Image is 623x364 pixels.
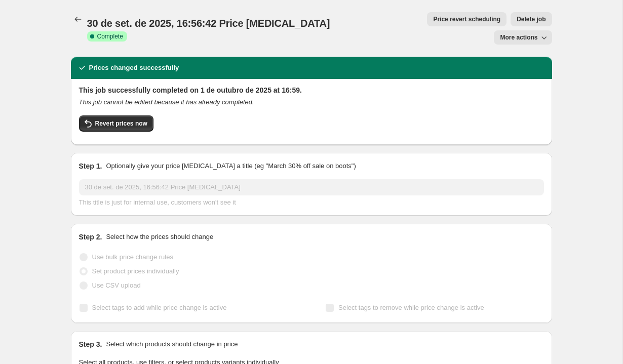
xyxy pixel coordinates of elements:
span: Use bulk price change rules [92,253,173,261]
p: Select how the prices should change [106,232,213,242]
h2: Step 1. [79,161,102,171]
button: Price revert scheduling [427,12,507,26]
span: Set product prices individually [92,267,179,275]
h2: This job successfully completed on 1 de outubro de 2025 at 16:59. [79,85,544,95]
span: Select tags to add while price change is active [92,304,227,311]
span: Price revert scheduling [433,15,500,23]
h2: Step 2. [79,232,102,242]
span: More actions [500,33,537,42]
span: 30 de set. de 2025, 16:56:42 Price [MEDICAL_DATA] [87,18,330,29]
p: Select which products should change in price [106,339,238,349]
button: More actions [494,30,552,45]
span: Use CSV upload [92,281,141,289]
button: Revert prices now [79,115,153,132]
span: Complete [97,32,123,41]
span: This title is just for internal use, customers won't see it [79,198,236,206]
p: Optionally give your price [MEDICAL_DATA] a title (eg "March 30% off sale on boots") [106,161,356,171]
i: This job cannot be edited because it has already completed. [79,98,254,106]
h2: Prices changed successfully [89,63,179,73]
input: 30% off holiday sale [79,179,544,195]
span: Delete job [517,15,546,23]
button: Delete job [511,12,552,26]
span: Select tags to remove while price change is active [338,304,484,311]
span: Revert prices now [95,119,147,128]
button: Price change jobs [71,12,85,26]
h2: Step 3. [79,339,102,349]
